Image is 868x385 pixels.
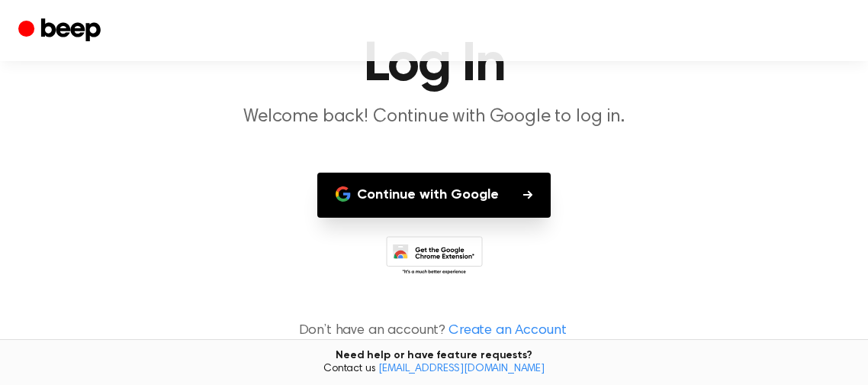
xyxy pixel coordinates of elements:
[9,363,859,377] span: Contact us
[18,321,850,341] p: Don’t have an account?
[317,173,551,218] button: Continue with Google
[18,16,104,46] a: Beep
[378,364,545,374] a: [EMAIL_ADDRESS][DOMAIN_NAME]
[448,321,566,341] a: Create an Account
[141,105,727,130] p: Welcome back! Continue with Google to log in.
[43,37,825,92] h1: Log In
